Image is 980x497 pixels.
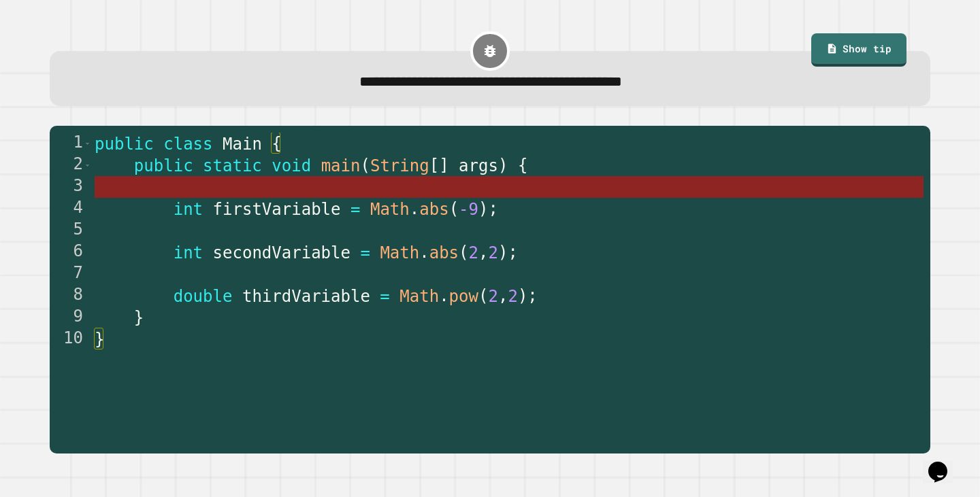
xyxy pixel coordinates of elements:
span: Math [380,243,419,262]
span: firstVariable [213,200,341,219]
span: double [174,287,233,306]
span: 2 [508,287,517,306]
span: = [350,200,360,219]
span: = [380,287,389,306]
span: Toggle code folding, rows 2 through 9 [84,154,91,176]
span: 2 [489,287,498,306]
span: 2 [469,243,478,262]
div: 1 [50,133,92,154]
span: secondVariable [213,243,350,262]
span: String [370,156,429,175]
span: Math [370,200,410,219]
span: int [174,243,203,262]
iframe: chat widget [923,443,966,483]
a: Show tip [811,33,906,67]
span: main [321,156,361,175]
span: public [134,156,193,175]
span: thirdVariable [242,287,370,306]
span: class [163,135,212,154]
span: public [95,135,154,154]
span: Math [399,287,439,306]
div: 2 [50,154,92,176]
span: static [203,156,262,175]
span: pow [449,287,478,306]
span: Main [223,135,262,154]
span: 2 [489,243,498,262]
span: void [272,156,311,175]
div: 10 [50,328,92,350]
div: 6 [50,241,92,263]
div: 5 [50,220,92,241]
span: Toggle code folding, rows 1 through 10 [84,133,91,154]
span: int [174,200,203,219]
span: abs [419,200,448,219]
div: 9 [50,307,92,328]
span: abs [429,243,459,262]
span: -9 [459,200,478,219]
div: 7 [50,263,92,285]
div: 4 [50,198,92,220]
div: 8 [50,285,92,307]
span: = [360,243,370,262]
span: args [459,156,498,175]
div: 3 [50,176,92,198]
